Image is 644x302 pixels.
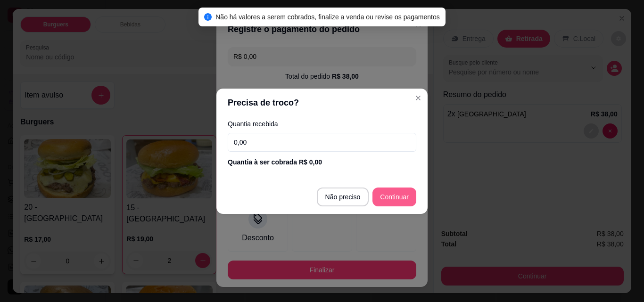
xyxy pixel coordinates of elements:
[228,121,416,127] label: Quantia recebida
[215,13,440,21] span: Não há valores a serem cobrados, finalize a venda ou revise os pagamentos
[372,188,416,206] button: Continuar
[317,188,369,206] button: Não preciso
[228,157,416,167] div: Quantia à ser cobrada R$ 0,00
[216,89,428,117] header: Precisa de troco?
[411,90,426,106] button: Close
[204,13,212,21] span: info-circle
